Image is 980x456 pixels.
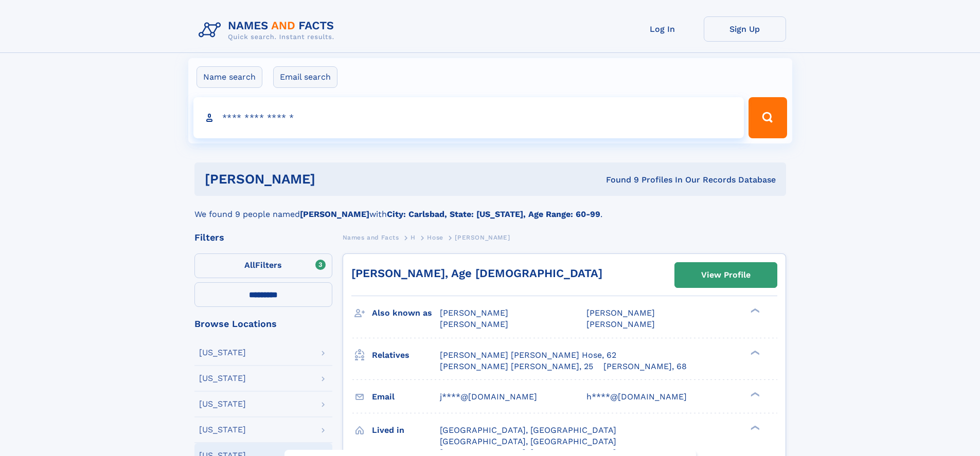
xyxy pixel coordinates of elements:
a: H [411,231,416,244]
div: ❯ [748,391,760,397]
a: [PERSON_NAME], Age [DEMOGRAPHIC_DATA] [351,267,602,280]
div: View Profile [701,263,751,287]
input: search input [193,97,744,138]
h3: Also known as [372,304,440,322]
div: ❯ [748,349,760,356]
span: [PERSON_NAME] [440,308,508,318]
a: Log In [621,16,704,42]
span: Hose [427,234,443,241]
h3: Lived in [372,422,440,439]
div: [US_STATE] [199,374,246,382]
label: Filters [194,253,332,278]
div: ❯ [748,424,760,431]
a: View Profile [675,263,777,287]
span: H [411,234,416,241]
div: [US_STATE] [199,400,246,408]
a: [PERSON_NAME] [PERSON_NAME] Hose, 62 [440,350,616,361]
span: [PERSON_NAME] [440,319,508,329]
img: Logo Names and Facts [194,16,343,44]
span: [GEOGRAPHIC_DATA], [GEOGRAPHIC_DATA] [440,425,616,435]
div: We found 9 people named with . [194,196,786,221]
button: Search Button [749,97,787,138]
a: [PERSON_NAME], 68 [603,361,687,372]
b: City: Carlsbad, State: [US_STATE], Age Range: 60-99 [387,209,600,219]
h3: Email [372,388,440,406]
div: ❯ [748,307,760,314]
a: Names and Facts [343,231,399,244]
a: Hose [427,231,443,244]
label: Email search [273,66,337,88]
div: [US_STATE] [199,349,246,357]
label: Name search [197,66,262,88]
div: Browse Locations [194,319,332,329]
span: [PERSON_NAME] [586,319,655,329]
b: [PERSON_NAME] [300,209,369,219]
h1: [PERSON_NAME] [205,173,461,186]
div: Filters [194,233,332,242]
span: [GEOGRAPHIC_DATA], [GEOGRAPHIC_DATA] [440,436,616,446]
div: [US_STATE] [199,426,246,434]
span: All [244,260,255,270]
span: [PERSON_NAME] [586,308,655,318]
div: Found 9 Profiles In Our Records Database [460,174,776,186]
h3: Relatives [372,346,440,364]
span: [PERSON_NAME] [455,234,510,241]
a: [PERSON_NAME] [PERSON_NAME], 25 [440,361,593,372]
a: Sign Up [704,16,786,42]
